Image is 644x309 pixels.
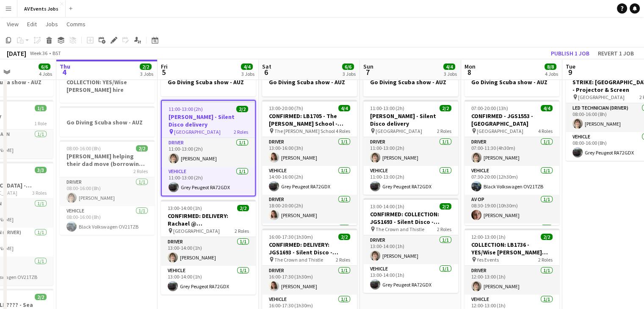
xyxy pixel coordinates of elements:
app-card-role: Driver1/116:00-17:30 (1h30m)[PERSON_NAME] [262,266,357,295]
span: [GEOGRAPHIC_DATA] [174,129,221,135]
span: 4/4 [541,105,553,111]
app-job-card: 13:00-14:00 (1h)2/2CONFIRMED: DELIVERY: Rachael @ [GEOGRAPHIC_DATA] [GEOGRAPHIC_DATA]2 RolesDrive... [161,200,256,295]
a: Jobs [42,19,61,30]
span: [GEOGRAPHIC_DATA] [578,94,625,100]
div: 4 Jobs [545,71,558,77]
h3: [PERSON_NAME] - Silent Disco delivery [162,113,255,128]
app-job-card: Go Diving Scuba show - AUZ [60,106,155,137]
span: 16:00-17:30 (1h30m) [269,234,313,240]
span: Sun [363,63,373,70]
app-card-role: AV Op1/108:30-19:00 (10h30m)[PERSON_NAME] [464,195,559,223]
app-card-role: Driver1/113:00-14:00 (1h)[PERSON_NAME] [161,237,256,266]
span: 2/2 [236,106,248,112]
div: COLLECTION: YES/Wise [PERSON_NAME] hire [60,66,155,103]
span: Sat [262,63,271,70]
div: 3 Jobs [241,71,254,77]
span: 6/6 [342,63,354,70]
h3: CONFIRMED: COLLECTION: JGS1693 - Silent Disco - Reanne [363,210,458,226]
app-job-card: Go Diving Scuba show - AUZ [161,66,256,97]
span: Tue [566,63,575,70]
app-card-role: Vehicle1/111:00-13:00 (2h)Grey Peugeot RA72GDX [162,167,255,196]
app-card-role: Vehicle1/1 [262,223,357,252]
span: Mon [464,63,475,70]
app-job-card: 11:00-13:00 (2h)2/2[PERSON_NAME] - Silent Disco delivery [GEOGRAPHIC_DATA]2 RolesDriver1/111:00-1... [161,100,256,196]
span: Jobs [45,20,58,28]
div: 08:00-16:00 (8h)2/2[PERSON_NAME] helping their dad move (borrowing the van)2 RolesDriver1/108:00-... [60,140,155,235]
span: The [PERSON_NAME] School [274,128,335,134]
h3: [PERSON_NAME] - Silent Disco delivery [363,112,458,127]
span: 11:00-13:00 (2h) [370,105,404,111]
span: 2/2 [541,234,553,240]
span: 1/1 [35,105,47,111]
app-job-card: Go Diving Scuba show - AUZ [363,66,458,97]
app-card-role: Vehicle1/108:00-16:00 (8h)Black Volkswagen OV21TZB [60,206,155,235]
div: BST [53,50,61,56]
h3: COLLECTION: LB1736 - YES/Wise [PERSON_NAME] hire [464,241,559,256]
span: 1 Role [34,120,47,127]
app-card-role: Vehicle1/111:00-13:00 (2h)Grey Peugeot RA72GDX [363,166,458,195]
div: [DATE] [7,49,26,58]
h3: [PERSON_NAME] helping their dad move (borrowing the van) [60,152,155,168]
span: 2/2 [136,145,148,152]
app-card-role: Driver1/112:00-13:00 (1h)[PERSON_NAME] [464,266,559,295]
h3: CONFIRMED: LB1705 - The [PERSON_NAME] School - Spotlight hire [262,112,357,127]
span: Week 36 [28,50,49,56]
h3: Go Diving Scuba show - AUZ [161,78,256,86]
span: 13:00-14:00 (1h) [370,203,404,210]
a: View [3,19,22,30]
app-job-card: Go Diving Scuba show - AUZ [262,66,357,97]
app-job-card: Go Diving Scuba show - AUZ [464,66,559,97]
span: 2 Roles [234,129,248,135]
span: 4 [58,67,70,77]
span: 4/4 [241,63,253,70]
span: Edit [27,20,37,28]
span: Fri [161,63,168,70]
span: 3 Roles [32,190,47,196]
h3: Go Diving Scuba show - AUZ [60,119,155,126]
span: 4/4 [338,105,350,111]
span: 2/2 [439,203,451,210]
app-card-role: Driver1/113:00-16:00 (3h)[PERSON_NAME] [262,137,357,166]
span: 2 Roles [336,257,350,263]
app-card-role: Driver1/111:00-13:00 (2h)[PERSON_NAME] [363,137,458,166]
span: 6/6 [39,63,50,70]
span: 4 Roles [538,128,553,134]
app-card-role: Driver1/1 [464,223,559,252]
span: 2/2 [140,63,152,70]
app-card-role: Vehicle1/107:30-20:00 (12h30m)Black Volkswagen OV21TZB [464,166,559,195]
h3: Go Diving Scuba show - AUZ [464,78,559,86]
app-card-role: Driver1/108:00-16:00 (8h)[PERSON_NAME] [60,177,155,206]
app-job-card: 11:00-13:00 (2h)2/2[PERSON_NAME] - Silent Disco delivery [GEOGRAPHIC_DATA]2 RolesDriver1/111:00-1... [363,100,458,195]
h3: CONFIRMED: DELIVERY: Rachael @ [GEOGRAPHIC_DATA] [161,212,256,227]
h3: CONFIRMED - JGS1553 - [GEOGRAPHIC_DATA] [464,112,559,127]
app-card-role: Vehicle1/113:00-14:00 (1h)Grey Peugeot RA72GDX [161,266,256,295]
app-card-role: Driver1/111:00-13:00 (2h)[PERSON_NAME] [162,138,255,167]
span: 2 Roles [538,257,553,263]
app-job-card: 07:00-20:00 (13h)4/4CONFIRMED - JGS1553 - [GEOGRAPHIC_DATA] [GEOGRAPHIC_DATA]4 RolesDriver1/107:0... [464,100,559,225]
span: 13:00-14:00 (1h) [168,205,202,211]
span: 6 [261,67,271,77]
span: 2 Roles [437,226,451,232]
span: 2 Roles [133,168,148,174]
span: 5 [160,67,168,77]
span: 8 [463,67,475,77]
div: 3 Jobs [444,71,457,77]
span: 2 Roles [235,228,249,234]
button: Revert 1 job [594,48,637,59]
span: 2/2 [338,234,350,240]
span: [GEOGRAPHIC_DATA] [376,128,422,134]
span: 4/4 [443,63,455,70]
div: 4 Jobs [39,71,52,77]
div: 3 Jobs [343,71,356,77]
span: 2 Roles [437,128,451,134]
span: 9 [564,67,575,77]
app-job-card: 13:00-14:00 (1h)2/2CONFIRMED: COLLECTION: JGS1693 - Silent Disco - Reanne The Crown and Thistle2 ... [363,198,458,293]
app-card-role: Vehicle1/113:00-14:00 (1h)Grey Peugeot RA72GDX [363,264,458,293]
span: View [7,20,19,28]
